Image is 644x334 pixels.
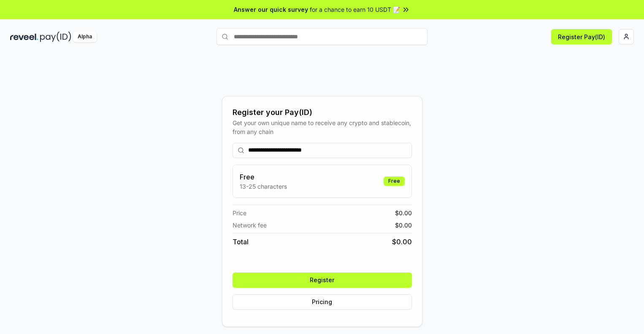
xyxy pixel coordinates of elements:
[233,221,267,230] span: Network fee
[240,172,287,182] h3: Free
[392,237,412,247] span: $ 0.00
[384,176,405,186] div: Free
[10,32,38,42] img: reveel_dark
[233,208,246,217] span: Price
[233,294,412,310] button: Pricing
[395,208,412,217] span: $ 0.00
[40,32,71,42] img: pay_id
[395,221,412,230] span: $ 0.00
[233,118,412,136] div: Get your own unique name to receive any crypto and stablecoin, from any chain
[234,5,308,14] span: Answer our quick survey
[233,107,412,118] div: Register your Pay(ID)
[73,32,97,42] div: Alpha
[551,29,612,44] button: Register Pay(ID)
[240,182,287,191] p: 13-25 characters
[310,5,400,14] span: for a chance to earn 10 USDT 📝
[233,273,412,288] button: Register
[233,237,249,247] span: Total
